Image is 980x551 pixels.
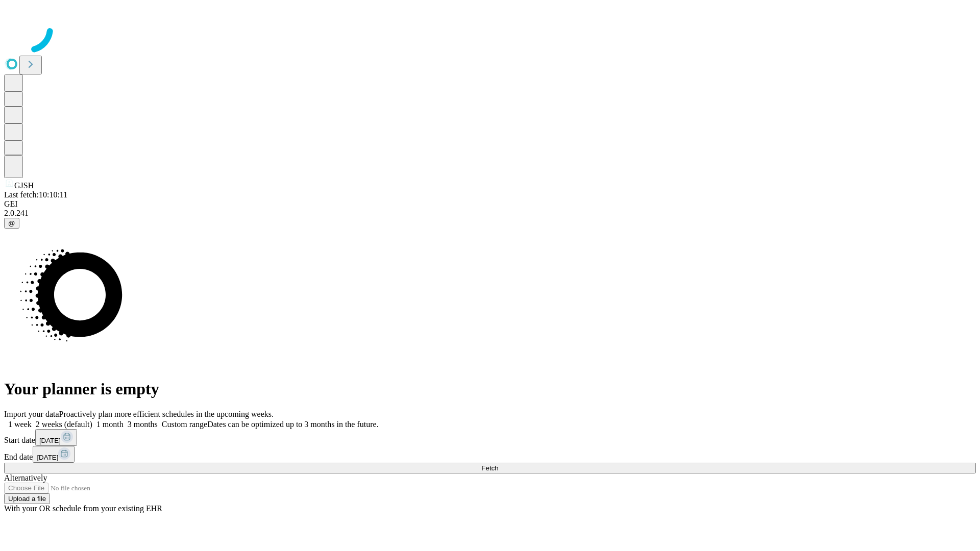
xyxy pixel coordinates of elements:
[4,410,59,418] span: Import your data
[128,420,158,429] span: 3 months
[96,420,124,429] span: 1 month
[4,190,67,199] span: Last fetch: 10:10:11
[4,446,976,463] div: End date
[162,420,207,429] span: Custom range
[37,454,58,461] span: [DATE]
[35,429,77,446] button: [DATE]
[4,463,976,473] button: Fetch
[4,209,976,218] div: 2.0.241
[207,420,378,429] span: Dates can be optimized up to 3 months in the future.
[4,218,19,229] button: @
[481,464,498,472] span: Fetch
[4,380,976,398] h1: Your planner is empty
[4,429,976,446] div: Start date
[36,420,92,429] span: 2 weeks (default)
[4,493,50,504] button: Upload a file
[33,446,75,463] button: [DATE]
[14,181,34,190] span: GJSH
[4,504,162,513] span: With your OR schedule from your existing EHR
[4,199,976,209] div: GEI
[39,437,61,444] span: [DATE]
[4,473,47,482] span: Alternatively
[59,410,274,418] span: Proactively plan more efficient schedules in the upcoming weeks.
[8,219,15,227] span: @
[8,420,32,429] span: 1 week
